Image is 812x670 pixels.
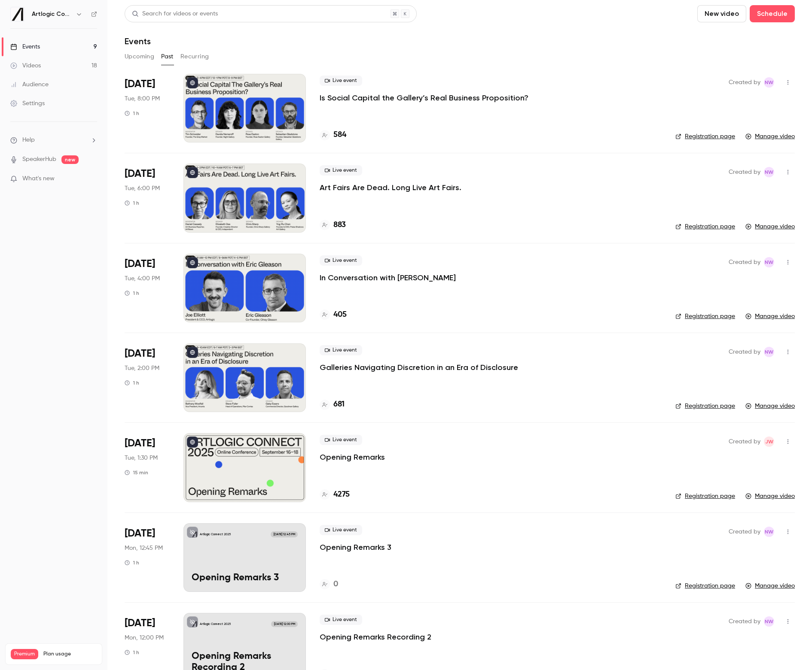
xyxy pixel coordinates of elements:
[765,167,773,177] span: NW
[729,77,760,88] span: Created by
[675,312,735,321] a: Registration page
[764,437,774,447] span: Jack Walden
[320,632,431,642] a: Opening Remarks Recording 2
[745,222,795,231] a: Manage video
[765,616,773,627] span: NW
[192,573,298,584] p: Opening Remarks 3
[333,579,338,590] h4: 0
[729,167,760,177] span: Created by
[764,347,774,357] span: Natasha Whiffin
[764,167,774,177] span: Natasha Whiffin
[125,364,159,373] span: Tue, 2:00 PM
[765,257,773,267] span: NW
[10,42,40,51] div: Events
[22,174,55,183] span: What's new
[333,129,346,141] h4: 584
[132,9,218,18] div: Search for videos or events
[125,433,170,502] div: Sep 16 Tue, 1:30 PM (Europe/London)
[320,542,391,552] a: Opening Remarks 3
[320,399,345,410] a: 681
[61,155,79,164] span: new
[125,257,155,271] span: [DATE]
[125,616,155,630] span: [DATE]
[161,50,174,64] button: Past
[764,616,774,627] span: Natasha Whiffin
[200,622,231,626] p: Artlogic Connect 2025
[320,255,362,266] span: Live event
[320,489,350,500] a: 4275
[125,74,170,142] div: Sep 16 Tue, 8:00 PM (Europe/London)
[125,77,155,91] span: [DATE]
[729,437,760,447] span: Created by
[333,399,345,410] h4: 681
[125,167,155,181] span: [DATE]
[125,254,170,322] div: Sep 16 Tue, 4:00 PM (Europe/Dublin)
[320,579,338,590] a: 0
[11,649,38,659] span: Premium
[729,347,760,357] span: Created by
[200,532,231,537] p: Artlogic Connect 2025
[125,559,139,566] div: 1 h
[333,219,346,231] h4: 883
[43,651,97,658] span: Plan usage
[11,7,24,21] img: Artlogic Connect 2025
[125,164,170,232] div: Sep 16 Tue, 6:00 PM (Europe/London)
[125,634,164,642] span: Mon, 12:00 PM
[125,379,139,386] div: 1 h
[125,94,160,103] span: Tue, 8:00 PM
[271,621,297,627] span: [DATE] 12:00 PM
[745,402,795,410] a: Manage video
[271,531,297,537] span: [DATE] 12:45 PM
[764,527,774,537] span: Natasha Whiffin
[125,437,155,450] span: [DATE]
[125,200,139,206] div: 1 h
[125,454,158,462] span: Tue, 1:30 PM
[320,345,362,355] span: Live event
[729,527,760,537] span: Created by
[675,582,735,590] a: Registration page
[320,165,362,176] span: Live event
[125,110,139,117] div: 1 h
[125,50,154,64] button: Upcoming
[320,435,362,445] span: Live event
[745,582,795,590] a: Manage video
[320,525,362,535] span: Live event
[125,469,148,476] div: 15 min
[320,182,461,193] a: Art Fairs Are Dead. Long Live Art Fairs.
[320,219,346,231] a: 883
[697,5,746,22] button: New video
[125,274,160,283] span: Tue, 4:00 PM
[10,99,45,108] div: Settings
[765,347,773,357] span: NW
[320,273,456,283] p: In Conversation with [PERSON_NAME]
[32,10,72,18] h6: Artlogic Connect 2025
[125,36,151,46] h1: Events
[125,527,155,540] span: [DATE]
[745,492,795,500] a: Manage video
[125,649,139,656] div: 1 h
[125,184,160,193] span: Tue, 6:00 PM
[320,615,362,625] span: Live event
[180,50,209,64] button: Recurring
[333,309,347,321] h4: 405
[764,257,774,267] span: Natasha Whiffin
[320,93,528,103] a: Is Social Capital the Gallery’s Real Business Proposition?
[675,132,735,141] a: Registration page
[765,527,773,537] span: NW
[675,402,735,410] a: Registration page
[333,489,350,500] h4: 4275
[10,61,41,70] div: Videos
[750,5,795,22] button: Schedule
[320,362,518,373] a: Galleries Navigating Discretion in an Era of Disclosure
[320,129,346,141] a: 584
[675,492,735,500] a: Registration page
[22,155,56,164] a: SpeakerHub
[765,437,773,447] span: JW
[320,452,385,462] a: Opening Remarks
[10,136,97,145] li: help-dropdown-opener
